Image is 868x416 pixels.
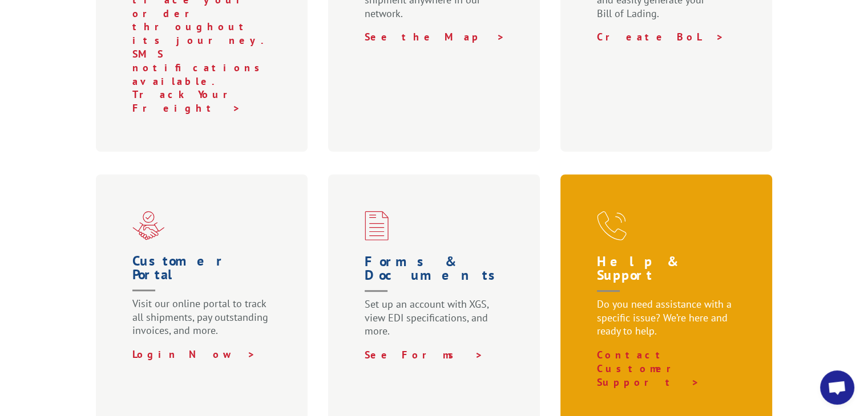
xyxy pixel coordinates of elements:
[597,30,724,43] a: Create BoL >
[365,297,508,348] p: Set up an account with XGS, view EDI specifications, and more.
[597,211,627,240] img: xgs-icon-help-and-support-red
[132,88,244,115] a: Track Your Freight >
[132,297,276,348] p: Visit our online portal to track all shipments, pay outstanding invoices, and more.
[365,211,389,240] img: xgs-icon-credit-financing-forms-red
[597,255,741,297] h1: Help & Support
[597,297,741,348] p: Do you need assistance with a specific issue? We’re here and ready to help.
[132,348,256,361] a: Login Now >
[132,211,164,240] img: xgs-icon-partner-red (1)
[365,348,483,361] a: See Forms >
[597,348,700,389] a: Contact Customer Support >
[132,254,276,297] h1: Customer Portal
[365,255,508,297] h1: Forms & Documents
[365,30,505,43] a: See the Map >
[820,370,854,405] a: Open chat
